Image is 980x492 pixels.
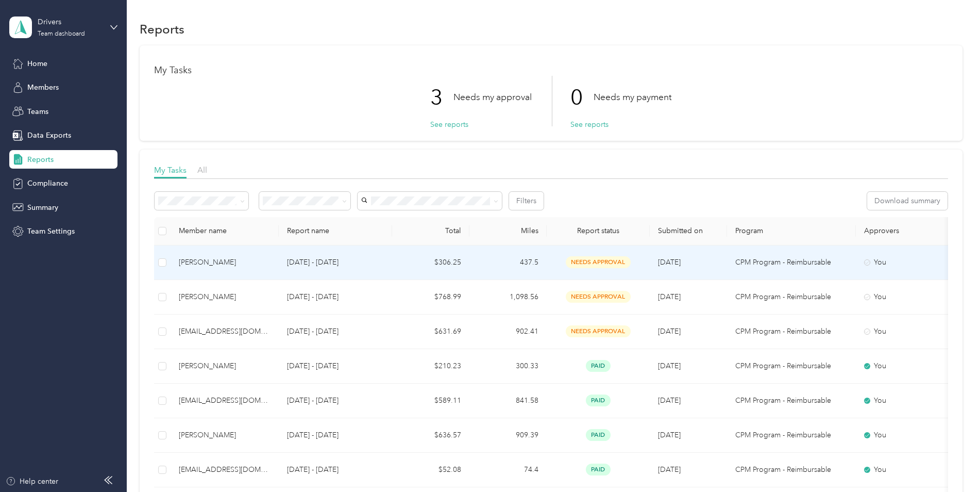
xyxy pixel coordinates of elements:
[727,217,856,245] th: Program
[570,76,594,119] p: 0
[555,226,641,235] span: Report status
[179,226,271,235] div: Member name
[594,91,671,104] p: Needs my payment
[392,245,469,280] td: $306.25
[864,326,951,337] div: You
[727,315,856,349] td: CPM Program - Reimbursable
[287,291,384,303] p: [DATE] - [DATE]
[287,464,384,475] p: [DATE] - [DATE]
[287,257,384,268] p: [DATE] - [DATE]
[400,226,461,235] div: Total
[287,326,384,337] p: [DATE] - [DATE]
[658,431,681,439] span: [DATE]
[658,258,681,267] span: [DATE]
[735,326,848,337] p: CPM Program - Reimbursable
[735,395,848,406] p: CPM Program - Reimbursable
[27,154,54,165] span: Reports
[287,430,384,441] p: [DATE] - [DATE]
[727,384,856,418] td: CPM Program - Reimbursable
[179,430,271,441] div: [PERSON_NAME]
[171,217,279,245] th: Member name
[27,202,58,213] span: Summary
[430,119,468,130] button: See reports
[566,291,631,303] span: needs approval
[27,82,59,93] span: Members
[179,360,271,372] div: [PERSON_NAME]
[469,418,547,453] td: 909.39
[27,226,75,237] span: Team Settings
[864,257,951,268] div: You
[586,360,611,372] span: paid
[650,217,727,245] th: Submitted on
[179,464,271,475] div: [EMAIL_ADDRESS][DOMAIN_NAME]
[735,430,848,441] p: CPM Program - Reimbursable
[27,58,47,69] span: Home
[864,395,951,406] div: You
[469,280,547,315] td: 1,098.56
[566,325,631,337] span: needs approval
[453,91,532,104] p: Needs my approval
[735,291,848,303] p: CPM Program - Reimbursable
[392,315,469,349] td: $631.69
[154,165,187,175] span: My Tasks
[735,464,848,475] p: CPM Program - Reimbursable
[279,217,392,245] th: Report name
[867,192,948,210] button: Download summary
[735,257,848,268] p: CPM Program - Reimbursable
[27,130,71,141] span: Data Exports
[392,349,469,384] td: $210.23
[6,476,58,487] button: Help center
[658,292,681,301] span: [DATE]
[478,226,538,235] div: Miles
[140,24,184,35] h1: Reports
[392,453,469,487] td: $52.08
[856,217,959,245] th: Approvers
[469,384,547,418] td: 841.58
[864,360,951,372] div: You
[469,453,547,487] td: 74.4
[509,192,544,210] button: Filters
[566,256,631,268] span: needs approval
[38,31,85,37] div: Team dashboard
[735,360,848,372] p: CPM Program - Reimbursable
[469,245,547,280] td: 437.5
[179,326,271,337] div: [EMAIL_ADDRESS][DOMAIN_NAME]
[27,106,48,117] span: Teams
[570,119,609,130] button: See reports
[392,280,469,315] td: $768.99
[864,464,951,475] div: You
[658,327,681,336] span: [DATE]
[179,291,271,303] div: [PERSON_NAME]
[430,76,453,119] p: 3
[197,165,207,175] span: All
[586,395,611,406] span: paid
[658,465,681,474] span: [DATE]
[586,464,611,475] span: paid
[179,257,271,268] div: [PERSON_NAME]
[392,384,469,418] td: $589.11
[154,65,948,76] h1: My Tasks
[727,245,856,280] td: CPM Program - Reimbursable
[287,360,384,372] p: [DATE] - [DATE]
[27,178,68,189] span: Compliance
[469,349,547,384] td: 300.33
[392,418,469,453] td: $636.57
[922,434,980,492] iframe: Everlance-gr Chat Button Frame
[658,396,681,405] span: [DATE]
[864,430,951,441] div: You
[727,280,856,315] td: CPM Program - Reimbursable
[287,395,384,406] p: [DATE] - [DATE]
[658,362,681,370] span: [DATE]
[727,418,856,453] td: CPM Program - Reimbursable
[469,315,547,349] td: 902.41
[727,453,856,487] td: CPM Program - Reimbursable
[586,429,611,441] span: paid
[727,349,856,384] td: CPM Program - Reimbursable
[179,395,271,406] div: [EMAIL_ADDRESS][DOMAIN_NAME]
[864,291,951,303] div: You
[38,17,102,27] div: Drivers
